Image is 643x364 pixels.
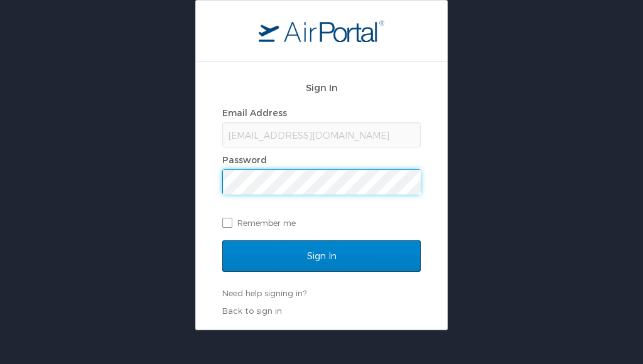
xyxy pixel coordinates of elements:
img: logo [259,19,384,42]
a: Need help signing in? [222,288,306,298]
label: Remember me [222,213,421,232]
a: Back to sign in [222,306,282,316]
input: Sign In [222,240,421,272]
label: Password [222,154,267,165]
h2: Sign In [222,80,421,95]
label: Email Address [222,107,287,118]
